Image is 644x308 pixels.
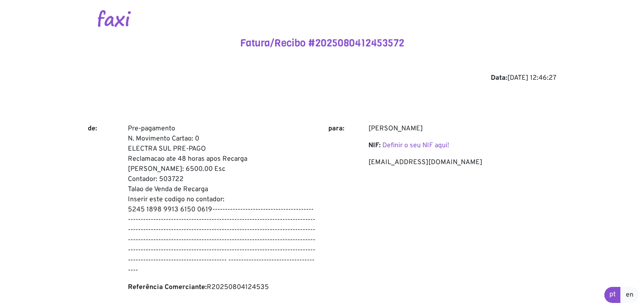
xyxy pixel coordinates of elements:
[128,124,316,276] p: Pre-pagamento N. Movimento Cartao: 0 ELECTRA SUL PRE-PAGO Reclamacao ate 48 horas apos Recarga [P...
[128,283,207,292] b: Referência Comerciante:
[491,74,507,82] b: Data:
[382,141,449,150] a: Definir o seu NIF aqui!
[368,124,556,134] p: [PERSON_NAME]
[368,157,556,168] p: [EMAIL_ADDRESS][DOMAIN_NAME]
[620,287,639,303] a: en
[88,124,97,133] b: de:
[128,282,316,292] p: R20250804124535
[368,141,381,150] b: NIF:
[604,287,621,303] a: pt
[88,73,556,83] div: [DATE] 12:46:27
[88,37,556,49] h4: Fatura/Recibo #2025080412453572
[328,124,344,133] b: para:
